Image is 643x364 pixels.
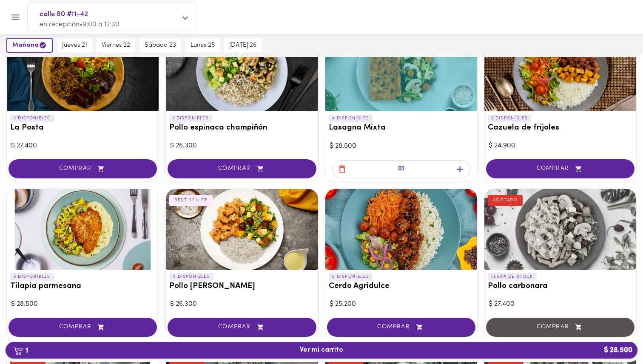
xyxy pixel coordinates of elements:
h3: Lasagna Mixta [329,124,474,133]
span: COMPRAR [338,324,465,331]
button: [DATE] 26 [224,38,262,53]
button: COMPRAR [168,318,316,337]
button: 1Ver mi carrito$ 28.500 [6,342,637,358]
button: jueves 21 [57,38,92,53]
p: 01 [398,164,404,174]
div: Cazuela de frijoles [484,31,636,111]
div: Pollo espinaca champiñón [166,31,318,111]
button: COMPRAR [9,318,157,337]
div: AGOTADO [488,195,523,206]
p: FUERA DE STOCK [488,273,537,281]
span: sábado 23 [145,42,176,49]
span: en recepción • 9:00 a 12:30 [40,21,119,28]
div: Pollo Tikka Massala [166,189,318,270]
div: Pollo carbonara [484,189,636,270]
span: jueves 21 [62,42,87,49]
p: 5 DISPONIBLES [329,273,373,281]
button: mañana [6,38,53,53]
p: 4 DISPONIBLES [329,115,373,122]
span: viernes 22 [102,42,130,49]
span: COMPRAR [178,165,305,172]
img: cart.png [13,347,23,355]
button: Menu [5,7,26,28]
h3: La Posta [10,124,155,133]
button: COMPRAR [486,159,634,178]
div: $ 27.400 [489,299,632,309]
div: $ 26.300 [170,299,313,309]
p: 3 DISPONIBLES [10,273,54,281]
p: 1 DISPONIBLES [169,115,212,122]
span: COMPRAR [19,165,146,172]
div: $ 28.500 [330,141,473,151]
span: COMPRAR [19,324,146,331]
div: Lasagna Mixta [325,31,477,111]
b: 1 [8,345,33,356]
div: BEST SELLER [169,195,213,206]
h3: Pollo [PERSON_NAME] [169,282,314,291]
div: $ 26.300 [170,141,313,151]
p: 2 DISPONIBLES [10,115,54,122]
button: viernes 22 [97,38,135,53]
div: $ 28.500 [11,299,154,309]
button: COMPRAR [9,159,157,178]
h3: Pollo espinaca champiñón [169,124,314,133]
p: 3 DISPONIBLES [488,115,532,122]
span: [DATE] 26 [229,42,256,49]
span: calle 80 #11-42 [40,9,176,20]
button: COMPRAR [327,318,475,337]
div: $ 25.200 [330,299,473,309]
button: sábado 23 [139,38,181,53]
span: Ver mi carrito [300,346,343,354]
iframe: Messagebird Livechat Widget [594,315,634,356]
div: Cerdo Agridulce [325,189,477,270]
h3: Tilapia parmesana [10,282,155,291]
button: lunes 25 [185,38,220,53]
span: lunes 25 [191,42,215,49]
span: COMPRAR [497,165,624,172]
div: Tilapia parmesana [7,189,159,270]
span: mañana [12,41,47,49]
span: COMPRAR [178,324,305,331]
button: COMPRAR [168,159,316,178]
h3: Pollo carbonara [488,282,633,291]
h3: Cerdo Agridulce [329,282,474,291]
div: La Posta [7,31,159,111]
div: $ 24.900 [489,141,632,151]
p: 4 DISPONIBLES [169,273,213,281]
div: $ 27.400 [11,141,154,151]
h3: Cazuela de frijoles [488,124,633,133]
